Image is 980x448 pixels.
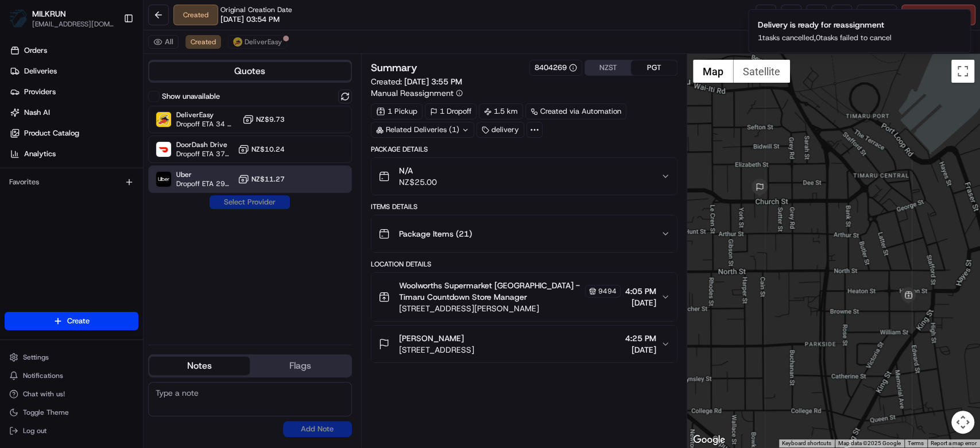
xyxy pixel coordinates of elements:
[371,202,677,211] div: Items Details
[23,371,63,380] span: Notifications
[758,19,892,30] div: Delivery is ready for reassignment
[176,170,233,179] span: Uber
[951,60,974,83] button: Toggle fullscreen view
[185,35,221,49] button: Created
[479,103,523,119] div: 1.5 km
[371,145,677,154] div: Package Details
[625,333,656,344] span: 4:25 PM
[690,432,728,447] img: Google
[733,60,790,83] button: Show satellite imagery
[5,349,138,365] button: Settings
[5,173,138,191] div: Favorites
[220,5,292,14] span: Original Creation Date
[631,60,677,75] button: PGT
[23,408,69,417] span: Toggle Theme
[191,37,216,47] span: Created
[32,8,66,20] button: MILKRUN
[162,91,220,102] label: Show unavailable
[5,83,143,101] a: Providers
[5,5,119,32] button: MILKRUNMILKRUN[EMAIL_ADDRESS][DOMAIN_NAME]
[399,303,621,314] span: [STREET_ADDRESS][PERSON_NAME]
[625,297,656,308] span: [DATE]
[371,87,463,99] button: Manual Reassignment
[250,357,350,375] button: Flags
[24,66,57,76] span: Deliveries
[5,62,143,80] a: Deliveries
[838,440,901,446] span: Map data ©2025 Google
[5,423,138,439] button: Log out
[233,37,242,47] img: delivereasy_logo.png
[371,63,417,73] h3: Summary
[371,122,474,138] div: Related Deliveries (1)
[951,411,974,434] button: Map camera controls
[585,60,631,75] button: NZST
[156,142,171,157] img: DoorDash Drive
[5,386,138,402] button: Chat with us!
[24,149,56,159] span: Analytics
[228,35,287,49] button: DeliverEasy
[149,62,351,80] button: Quotes
[371,87,454,99] span: Manual Reassignment
[371,326,677,362] button: [PERSON_NAME][STREET_ADDRESS]4:25 PM[DATE]
[425,103,477,119] div: 1 Dropoff
[5,41,143,60] a: Orders
[931,440,977,446] a: Report a map error
[67,316,90,326] span: Create
[176,110,238,119] span: DeliverEasy
[32,20,114,29] button: [EMAIL_ADDRESS][DOMAIN_NAME]
[238,173,285,185] button: NZ$11.27
[371,215,677,252] button: Package Items (21)
[5,145,143,163] a: Analytics
[908,440,924,446] a: Terms (opens in new tab)
[399,176,437,188] span: NZ$25.00
[238,144,285,155] button: NZ$10.24
[245,37,282,47] span: DeliverEasy
[371,103,423,119] div: 1 Pickup
[24,128,79,138] span: Product Catalog
[625,285,656,297] span: 4:05 PM
[24,45,47,56] span: Orders
[5,404,138,420] button: Toggle Theme
[399,344,474,356] span: [STREET_ADDRESS]
[782,439,831,447] button: Keyboard shortcuts
[176,119,238,129] span: Dropoff ETA 34 minutes
[251,145,285,154] span: NZ$10.24
[149,357,250,375] button: Notes
[23,426,47,435] span: Log out
[23,389,65,399] span: Chat with us!
[5,124,143,142] a: Product Catalog
[242,114,285,125] button: NZ$9.73
[625,344,656,356] span: [DATE]
[256,115,285,124] span: NZ$9.73
[156,112,171,127] img: DeliverEasy
[525,103,626,119] a: Created via Automation
[5,312,138,330] button: Create
[148,35,179,49] button: All
[758,33,892,43] p: 1 tasks cancelled, 0 tasks failed to cancel
[534,63,577,73] button: 8404269
[9,9,28,28] img: MILKRUN
[690,432,728,447] a: Open this area in Google Maps (opens a new window)
[23,353,49,362] span: Settings
[399,228,472,240] span: Package Items ( 21 )
[598,287,617,296] span: 9494
[693,60,733,83] button: Show street map
[5,368,138,384] button: Notifications
[176,140,233,149] span: DoorDash Drive
[24,107,50,118] span: Nash AI
[251,175,285,184] span: NZ$11.27
[5,103,143,122] a: Nash AI
[399,333,464,344] span: [PERSON_NAME]
[399,280,583,303] span: Woolworths Supermarket [GEOGRAPHIC_DATA] - Timaru Countdown Store Manager
[156,172,171,187] img: Uber
[477,122,524,138] div: delivery
[24,87,56,97] span: Providers
[371,158,677,195] button: N/ANZ$25.00
[220,14,280,25] span: [DATE] 03:54 PM
[399,165,437,176] span: N/A
[371,260,677,269] div: Location Details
